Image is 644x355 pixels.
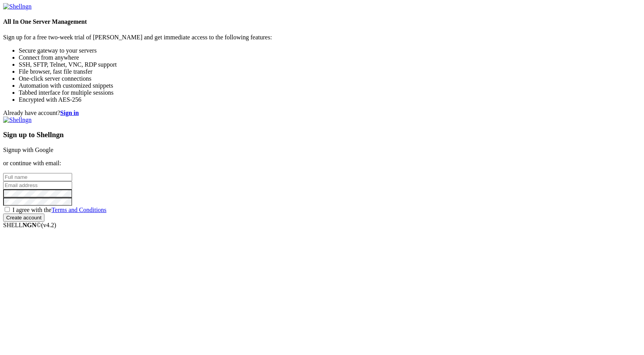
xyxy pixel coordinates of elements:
[19,89,641,96] li: Tabbed interface for multiple sessions
[19,82,641,89] li: Automation with customized snippets
[3,18,641,25] h4: All In One Server Management
[3,160,641,167] p: or continue with email:
[3,117,32,124] img: Shellngn
[19,96,641,103] li: Encrypted with AES-256
[19,68,641,75] li: File browser, fast file transfer
[19,61,641,68] li: SSH, SFTP, Telnet, VNC, RDP support
[51,207,106,213] a: Terms and Conditions
[41,222,57,228] span: 4.2.0
[3,34,641,41] p: Sign up for a free two-week trial of [PERSON_NAME] and get immediate access to the following feat...
[3,181,72,189] input: Email address
[60,110,79,116] a: Sign in
[3,147,53,153] a: Signup with Google
[3,222,56,228] span: SHELL ©
[23,222,37,228] b: NGN
[19,54,641,61] li: Connect from anywhere
[3,110,641,117] div: Already have account?
[5,207,10,212] input: I agree with theTerms and Conditions
[12,207,106,213] span: I agree with the
[3,173,72,181] input: Full name
[3,131,641,139] h3: Sign up to Shellngn
[3,3,32,10] img: Shellngn
[19,47,641,54] li: Secure gateway to your servers
[19,75,641,82] li: One-click server connections
[3,214,44,222] input: Create account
